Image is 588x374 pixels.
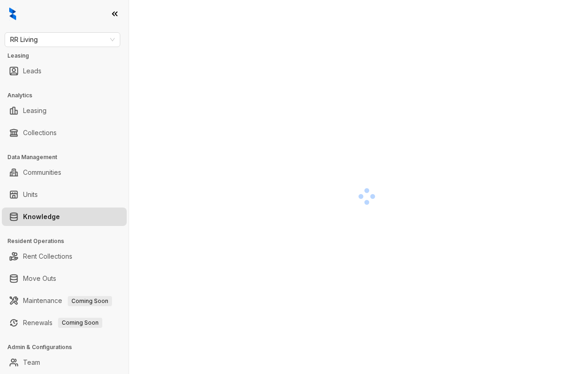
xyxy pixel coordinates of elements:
[2,314,127,332] li: Renewals
[2,163,127,182] li: Communities
[2,353,127,372] li: Team
[68,296,112,306] span: Coming Soon
[2,101,127,120] li: Leasing
[7,153,129,161] h3: Data Management
[2,185,127,204] li: Units
[2,247,127,266] li: Rent Collections
[2,124,127,142] li: Collections
[23,247,72,266] a: Rent Collections
[58,318,102,328] span: Coming Soon
[2,291,127,310] li: Maintenance
[10,33,115,47] span: RR Living
[7,237,129,245] h3: Resident Operations
[23,62,41,80] a: Leads
[2,208,127,226] li: Knowledge
[23,353,40,372] a: Team
[2,62,127,80] li: Leads
[23,314,102,332] a: RenewalsComing Soon
[9,7,16,20] img: logo
[7,52,129,60] h3: Leasing
[23,269,56,288] a: Move Outs
[7,343,129,351] h3: Admin & Configurations
[23,124,57,142] a: Collections
[23,101,47,120] a: Leasing
[23,163,61,182] a: Communities
[23,185,38,204] a: Units
[23,208,60,226] a: Knowledge
[2,269,127,288] li: Move Outs
[7,91,129,100] h3: Analytics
